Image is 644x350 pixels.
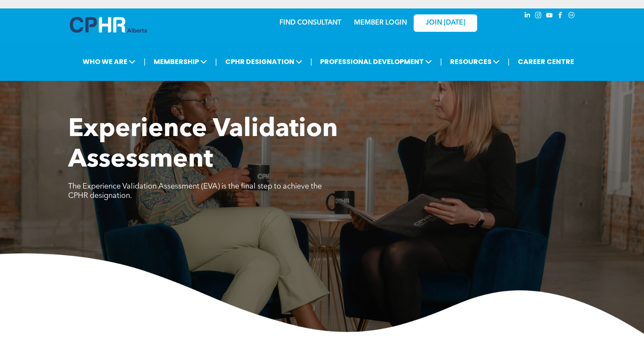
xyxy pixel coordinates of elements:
a: linkedin [523,11,532,22]
a: youtube [545,11,554,22]
a: MEMBER LOGIN [354,19,407,26]
img: A blue and white logo for cp alberta [70,17,147,33]
span: RESOURCES [448,54,502,69]
span: The Experience Validation Assessment (EVA) is the final step to achieve the CPHR designation. [68,183,322,200]
a: FIND CONSULTANT [279,19,341,26]
span: JOIN [DATE] [426,19,465,27]
li: | [144,53,146,70]
a: CAREER CENTRE [515,54,577,69]
a: JOIN [DATE] [414,14,477,32]
span: CPHR DESIGNATION [223,54,305,69]
span: PROFESSIONAL DEVELOPMENT [318,54,434,69]
a: instagram [534,11,543,22]
li: | [215,53,217,70]
span: MEMBERSHIP [151,54,210,69]
a: facebook [556,11,565,22]
a: Social network [567,11,576,22]
li: | [508,53,510,70]
span: WHO WE ARE [80,54,138,69]
li: | [440,53,442,70]
span: Experience Validation Assessment [68,117,338,173]
li: | [310,53,312,70]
